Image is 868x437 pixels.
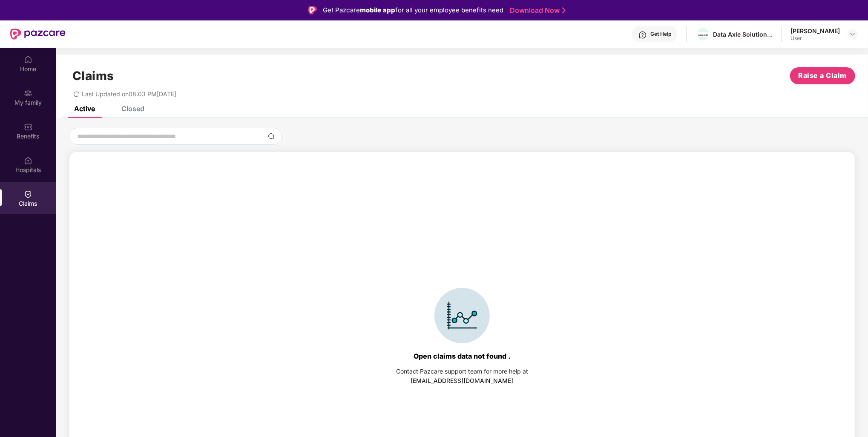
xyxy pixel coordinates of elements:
div: Open claims data not found . [414,352,511,360]
button: Raise a Claim [790,67,855,84]
div: [PERSON_NAME] [790,27,840,35]
img: svg+xml;base64,PHN2ZyBpZD0iU2VhcmNoLTMyeDMyIiB4bWxucz0iaHR0cDovL3d3dy53My5vcmcvMjAwMC9zdmciIHdpZH... [268,133,275,140]
div: Closed [121,104,144,113]
div: Contact Pazcare support team for more help at [396,367,528,376]
img: Stroke [562,6,566,15]
strong: mobile app [360,6,395,14]
span: redo [73,90,79,98]
div: Data Axle Solutions Private Limited [713,30,773,38]
img: New Pazcare Logo [10,29,66,40]
img: Logo [308,6,317,14]
span: Raise a Claim [799,70,847,81]
img: svg+xml;base64,PHN2ZyBpZD0iQ2xhaW0iIHhtbG5zPSJodHRwOi8vd3d3LnczLm9yZy8yMDAwL3N2ZyIgd2lkdGg9IjIwIi... [24,190,32,198]
img: svg+xml;base64,PHN2ZyBpZD0iQmVuZWZpdHMiIHhtbG5zPSJodHRwOi8vd3d3LnczLm9yZy8yMDAwL3N2ZyIgd2lkdGg9Ij... [24,123,32,131]
img: svg+xml;base64,PHN2ZyBpZD0iSGVscC0zMngzMiIgeG1sbnM9Imh0dHA6Ly93d3cudzMub3JnLzIwMDAvc3ZnIiB3aWR0aD... [638,31,647,39]
img: WhatsApp%20Image%202022-10-27%20at%2012.58.27.jpeg [697,32,709,37]
img: svg+xml;base64,PHN2ZyBpZD0iSG9zcGl0YWxzIiB4bWxucz0iaHR0cDovL3d3dy53My5vcmcvMjAwMC9zdmciIHdpZHRoPS... [24,156,32,165]
h1: Claims [72,69,114,83]
div: User [790,35,840,42]
img: svg+xml;base64,PHN2ZyBpZD0iSG9tZSIgeG1sbnM9Imh0dHA6Ly93d3cudzMub3JnLzIwMDAvc3ZnIiB3aWR0aD0iMjAiIG... [24,55,32,64]
span: Last Updated on 08:03 PM[DATE] [82,90,176,98]
img: svg+xml;base64,PHN2ZyBpZD0iRHJvcGRvd24tMzJ4MzIiIHhtbG5zPSJodHRwOi8vd3d3LnczLm9yZy8yMDAwL3N2ZyIgd2... [849,31,856,37]
a: [EMAIL_ADDRESS][DOMAIN_NAME] [411,377,514,384]
div: Get Pazcare for all your employee benefits need [323,5,503,15]
img: svg+xml;base64,PHN2ZyBpZD0iSWNvbl9DbGFpbSIgZGF0YS1uYW1lPSJJY29uIENsYWltIiB4bWxucz0iaHR0cDovL3d3dy... [434,288,490,343]
div: Active [74,104,95,113]
div: Get Help [650,31,671,37]
img: svg+xml;base64,PHN2ZyB3aWR0aD0iMjAiIGhlaWdodD0iMjAiIHZpZXdCb3g9IjAgMCAyMCAyMCIgZmlsbD0ibm9uZSIgeG... [24,89,32,98]
a: Download Now [510,6,563,15]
